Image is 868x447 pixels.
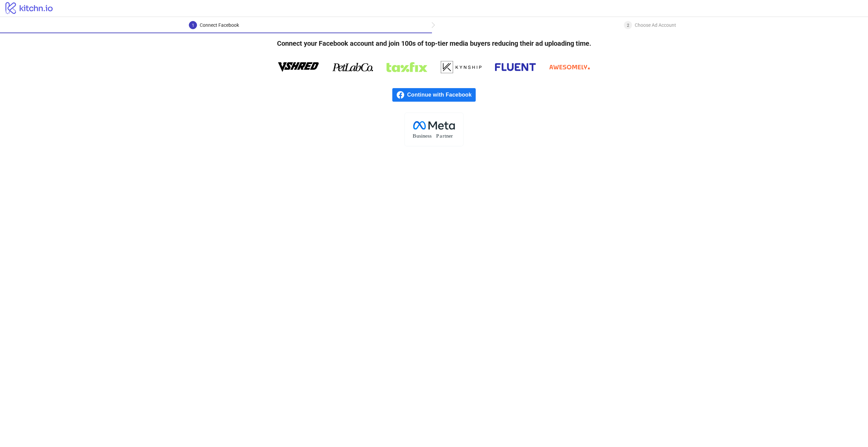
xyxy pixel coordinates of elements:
[200,21,239,29] div: Connect Facebook
[442,133,445,139] tspan: r
[392,88,476,102] a: Continue with Facebook
[440,133,442,139] tspan: a
[266,33,602,54] h4: Connect your Facebook account and join 100s of top-tier media buyers reducing their ad uploading ...
[407,88,476,102] span: Continue with Facebook
[416,133,432,139] tspan: usiness
[413,133,416,139] tspan: B
[192,23,194,28] span: 1
[635,21,676,29] div: Choose Ad Account
[445,133,453,139] tspan: tner
[436,133,439,139] tspan: P
[627,23,629,28] span: 2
